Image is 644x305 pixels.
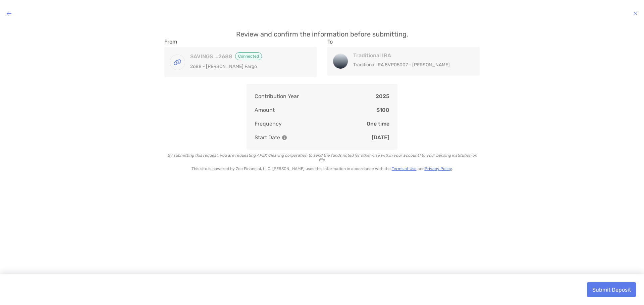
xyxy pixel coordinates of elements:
img: Information Icon [282,135,287,140]
p: 2688 - [PERSON_NAME] Fargo [190,62,304,71]
h4: SAVINGS ...2688 [190,52,304,60]
p: Contribution Year [255,92,299,100]
p: 2025 [376,92,389,100]
p: [DATE] [372,133,389,142]
p: Frequency [255,120,282,128]
a: Terms of Use [392,166,417,171]
p: $100 [376,106,389,114]
img: SAVINGS ...2688 [170,55,185,70]
span: Connected [235,52,262,60]
label: To [327,39,333,45]
p: One time [367,120,389,128]
label: From [164,39,177,45]
img: Traditional IRA [333,54,348,69]
p: Amount [255,106,275,114]
p: Review and confirm the information before submitting. [164,30,480,39]
p: This site is powered by Zoe Financial, LLC. [PERSON_NAME] uses this information in accordance wit... [164,166,480,171]
a: Privacy Policy [425,166,452,171]
p: By submitting this request, you are requesting APEX Clearing corporation to send the funds noted ... [164,153,480,162]
p: Traditional IRA 8VP05007 - [PERSON_NAME] [353,61,467,69]
h4: Traditional IRA [353,52,467,59]
p: Start Date [255,133,287,142]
